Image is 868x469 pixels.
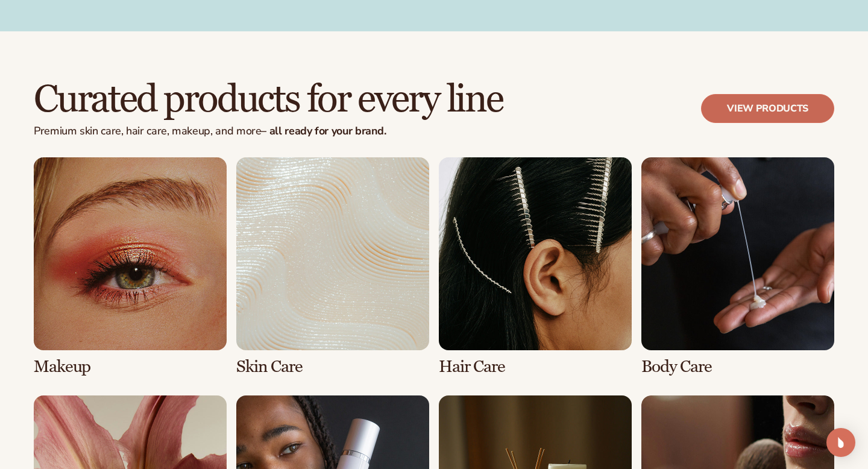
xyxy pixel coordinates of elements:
div: Open Intercom Messenger [826,428,855,457]
div: 2 / 8 [236,157,429,376]
strong: – all ready for your brand. [261,124,386,138]
p: Premium skin care, hair care, makeup, and more [34,125,503,138]
h3: Hair Care [439,357,632,376]
div: 1 / 8 [34,157,227,376]
a: View products [701,94,834,123]
h2: Curated products for every line [34,80,503,120]
h3: Body Care [641,357,834,376]
div: 4 / 8 [641,157,834,376]
div: 3 / 8 [439,157,632,376]
h3: Skin Care [236,357,429,376]
h3: Makeup [34,357,227,376]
